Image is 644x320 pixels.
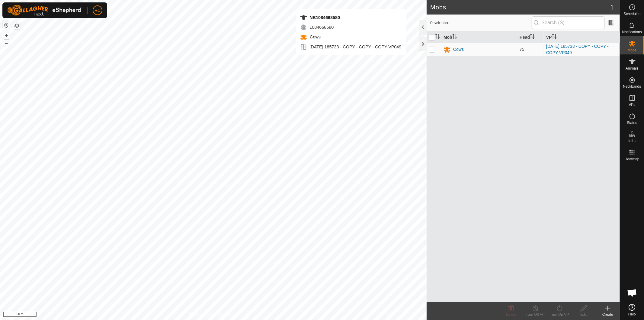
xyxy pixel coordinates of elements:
span: 1 [610,3,614,12]
div: 1084668580 [300,24,401,31]
div: Create [596,312,620,317]
span: Delete [506,312,517,317]
img: Gallagher Logo [7,5,83,16]
a: [DATE] 185733 - COPY - COPY - COPY-VP049 [546,44,609,55]
th: VP [544,31,620,43]
span: Cows [308,34,321,39]
p-sorticon: Activate to sort [552,35,557,40]
a: Contact Us [219,312,237,318]
button: Map Layers [13,22,21,29]
button: + [3,32,10,39]
input: Search (S) [532,16,605,29]
div: Cows [453,46,464,53]
button: Reset Map [3,22,10,29]
div: Edit [572,312,596,317]
h2: Mobs [430,4,610,11]
a: Help [620,302,644,318]
span: Mobs [628,48,636,52]
span: Heatmap [625,157,639,161]
span: Help [628,312,636,316]
span: Infra [628,139,636,143]
span: Neckbands [623,85,641,88]
button: – [3,40,10,47]
div: Open chat [623,284,641,302]
div: Turn Off VP [523,312,547,317]
p-sorticon: Activate to sort [435,35,440,40]
span: Notifications [622,30,642,34]
a: Privacy Policy [190,312,212,318]
span: Schedules [623,12,640,16]
div: Turn On VP [547,312,572,317]
span: 75 [520,47,524,52]
div: NB1084668580 [300,14,401,21]
span: Status [627,121,637,125]
th: Mob [441,31,517,43]
span: Animals [626,67,639,70]
div: [DATE] 185733 - COPY - COPY - COPY-VP049 [300,43,401,51]
span: RC [95,7,101,14]
span: VPs [629,103,635,106]
span: 0 selected [430,20,532,26]
th: Head [517,31,544,43]
p-sorticon: Activate to sort [452,35,457,40]
p-sorticon: Activate to sort [530,35,535,40]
